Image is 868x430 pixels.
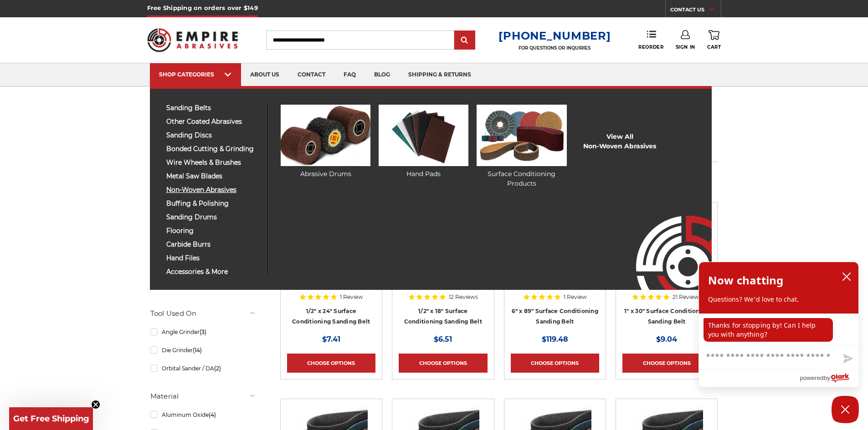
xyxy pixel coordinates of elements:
a: shipping & returns [399,63,480,86]
p: Thanks for stopping by! Can I help you with anything? [704,318,833,342]
a: Orbital Sander / DA [150,360,256,376]
img: Abrasive Drums [281,105,370,166]
button: Close teaser [91,400,100,409]
a: Cart [707,30,721,50]
div: olark chatbox [699,262,859,387]
span: 12 Reviews [449,294,478,300]
span: Sign In [676,44,695,50]
a: View AllNon-woven Abrasives [583,132,656,151]
a: about us [241,63,288,86]
span: bonded cutting & grinding [166,146,261,152]
button: Send message [836,349,858,369]
span: (14) [193,347,202,354]
span: Get Free Shipping [13,414,89,424]
a: Choose Options [511,354,599,373]
span: (3) [200,329,206,335]
span: (2) [214,365,221,372]
img: Hand Pads [379,105,468,166]
span: metal saw blades [166,173,261,180]
span: sanding belts [166,105,261,111]
img: Surface Conditioning Products [477,105,566,166]
span: wire wheels & brushes [166,159,261,166]
span: $6.51 [434,335,452,344]
img: Empire Abrasives Logo Image [620,189,712,290]
a: Choose Options [399,354,487,373]
span: by [824,372,830,384]
span: sanding drums [166,214,261,221]
div: Get Free ShippingClose teaser [9,407,93,430]
span: non-woven abrasives [166,187,261,193]
a: faq [334,63,365,86]
span: buffing & polishing [166,200,261,207]
span: $119.48 [542,335,568,344]
h5: Material [150,391,256,402]
a: Abrasive Drums [281,105,370,179]
button: Close Chatbox [832,396,859,423]
a: CONTACT US [670,5,721,17]
h2: Now chatting [708,271,783,289]
a: [PHONE_NUMBER] [498,29,611,42]
span: 21 Reviews [673,294,702,300]
a: Aluminum Oxide [150,407,256,423]
p: Questions? We'd love to chat. [708,295,849,304]
span: $9.04 [656,335,677,344]
a: Powered by Olark [800,370,858,387]
span: flooring [166,228,261,234]
a: blog [365,63,399,86]
p: FOR QUESTIONS OR INQUIRIES [498,45,611,51]
span: sanding discs [166,132,261,139]
a: 1/2" x 24" Surface Conditioning Sanding Belt [292,308,370,325]
h5: Tool Used On [150,308,256,319]
a: Die Grinder [150,342,256,358]
span: $7.41 [322,335,340,344]
button: close chatbox [839,270,854,283]
a: Reorder [638,30,663,50]
a: contact [288,63,334,86]
a: Choose Options [622,354,711,373]
a: Angle Grinder [150,324,256,340]
div: chat [699,314,858,345]
a: 1" x 30" Surface Conditioning Sanding Belt [624,308,709,325]
a: Surface Conditioning Products [477,105,566,188]
a: 6" x 89" Surface Conditioning Sanding Belt [512,308,598,325]
img: Empire Abrasives [147,22,238,58]
span: 1 Review [340,294,363,300]
a: Hand Pads [379,105,468,179]
span: hand files [166,255,261,262]
a: 1/2" x 18" Surface Conditioning Sanding Belt [404,308,482,325]
a: Choose Options [287,354,375,373]
span: powered [800,372,823,384]
span: Reorder [638,44,663,50]
div: SHOP CATEGORIES [159,71,232,78]
span: carbide burrs [166,241,261,248]
span: Cart [707,44,721,50]
span: (4) [209,411,216,418]
span: accessories & more [166,268,261,275]
span: 1 Review [564,294,587,300]
span: other coated abrasives [166,118,261,125]
input: Submit [456,31,474,50]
